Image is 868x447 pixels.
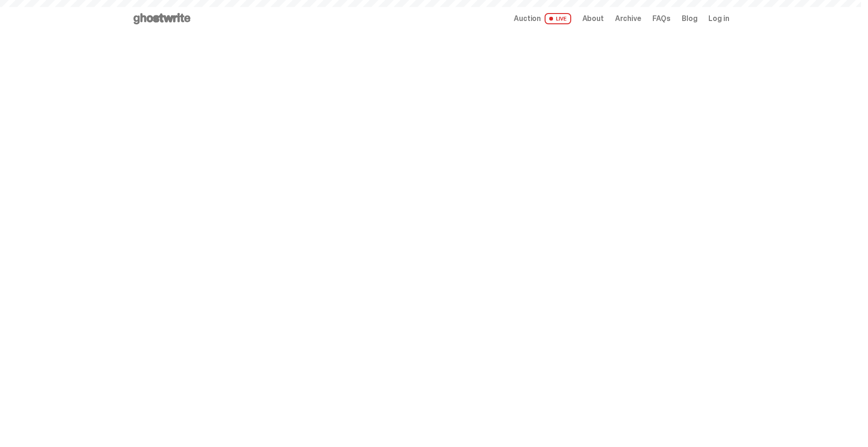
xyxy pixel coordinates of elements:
a: About [582,15,604,22]
a: Auction LIVE [514,13,571,24]
a: Blog [682,15,697,22]
span: LIVE [545,13,571,24]
a: FAQs [652,15,671,22]
a: Log in [708,15,729,22]
a: Archive [615,15,641,22]
span: Auction [514,15,541,22]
